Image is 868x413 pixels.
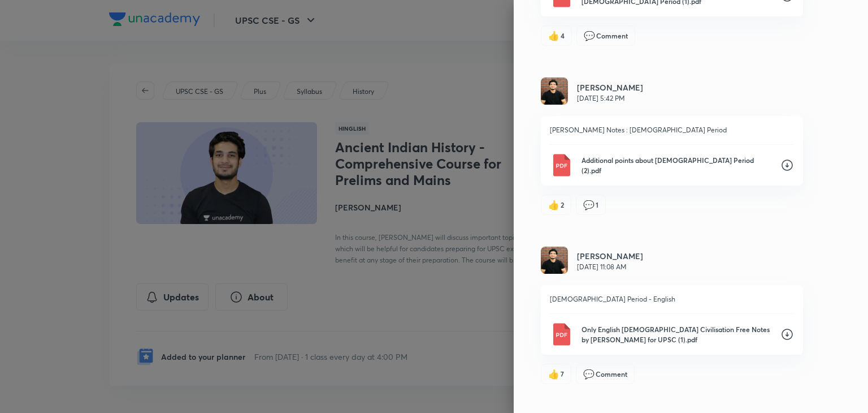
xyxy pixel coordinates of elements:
span: 4 [561,31,565,41]
img: Avatar [541,247,568,274]
span: 7 [561,369,564,379]
h6: [PERSON_NAME] [577,81,643,93]
span: 2 [561,200,564,210]
span: 1 [596,200,598,210]
p: Additional points about [DEMOGRAPHIC_DATA] Period (2).pdf [581,155,771,175]
span: like [548,200,559,210]
img: Pdf [550,323,572,346]
span: comment [584,31,595,41]
span: comment [583,369,594,379]
p: [DATE] 5:42 PM [577,93,643,104]
span: like [548,369,559,379]
h6: [PERSON_NAME] [577,250,643,262]
span: like [548,31,559,41]
p: [DEMOGRAPHIC_DATA] Period - English [550,294,794,304]
span: comment [583,200,594,210]
img: Avatar [541,78,568,105]
img: Pdf [550,154,572,177]
p: Only English [DEMOGRAPHIC_DATA] Civilisation Free Notes by [PERSON_NAME] for UPSC (1).pdf [581,324,771,345]
p: [PERSON_NAME] Notes : [DEMOGRAPHIC_DATA] Period [550,125,794,135]
p: [DATE] 11:08 AM [577,262,643,272]
span: Comment [596,31,628,41]
span: Comment [596,369,627,379]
